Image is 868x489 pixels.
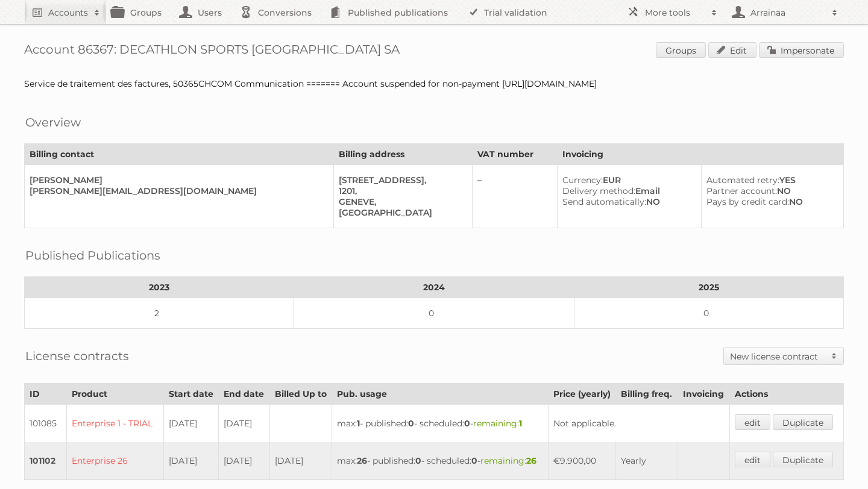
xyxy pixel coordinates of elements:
[730,350,825,363] h2: New license contract
[473,165,557,228] td: –
[334,144,473,165] th: Billing address
[67,442,163,480] td: Enterprise 26
[706,175,779,185] span: Automated retry:
[25,144,334,165] th: Billing contact
[332,442,548,480] td: max: - published: - scheduled: -
[562,196,691,207] div: NO
[708,42,756,58] a: Edit
[357,455,367,466] strong: 26
[574,298,843,329] td: 0
[408,418,414,429] strong: 0
[747,7,826,19] h2: Arrainaa
[269,442,332,480] td: [DATE]
[163,405,219,443] td: [DATE]
[25,405,67,443] td: 101085
[706,196,789,207] span: Pays by credit card:
[269,384,332,405] th: Billed Up to
[25,277,294,298] th: 2023
[729,384,843,405] th: Actions
[548,405,729,443] td: Not applicable.
[480,455,536,466] span: remaining:
[735,452,770,467] a: edit
[24,42,844,60] h1: Account 86367: DECATHLON SPORTS [GEOGRAPHIC_DATA] SA
[656,42,706,58] a: Groups
[25,384,67,405] th: ID
[25,347,129,365] h2: License contracts
[562,185,635,196] span: Delivery method:
[471,455,477,466] strong: 0
[219,442,270,480] td: [DATE]
[332,384,548,405] th: Pub. usage
[574,277,843,298] th: 2025
[519,418,522,429] strong: 1
[415,455,421,466] strong: 0
[759,42,844,58] a: Impersonate
[339,207,462,218] div: [GEOGRAPHIC_DATA]
[473,144,557,165] th: VAT number
[548,442,616,480] td: €9.900,00
[735,414,770,430] a: edit
[473,418,522,429] span: remaining:
[773,414,833,430] a: Duplicate
[562,175,691,185] div: EUR
[24,78,844,89] div: Service de traitement des factures, 50365CHCOM Communication ======= Account suspended for non-pa...
[163,442,219,480] td: [DATE]
[825,347,843,364] span: Toggle
[557,144,843,165] th: Invoicing
[219,405,270,443] td: [DATE]
[163,384,219,405] th: Start date
[562,196,646,207] span: Send automatically:
[706,175,834,185] div: YES
[526,455,536,466] strong: 26
[464,418,470,429] strong: 0
[25,298,294,329] td: 2
[294,277,574,298] th: 2024
[339,175,462,185] div: [STREET_ADDRESS],
[48,7,88,19] h2: Accounts
[30,185,324,196] div: [PERSON_NAME][EMAIL_ADDRESS][DOMAIN_NAME]
[616,384,678,405] th: Billing freq.
[616,442,678,480] td: Yearly
[562,185,691,196] div: Email
[357,418,360,429] strong: 1
[219,384,270,405] th: End date
[30,175,324,185] div: [PERSON_NAME]
[67,405,163,443] td: Enterprise 1 - TRIAL
[645,7,705,19] h2: More tools
[25,113,81,131] h2: Overview
[724,347,843,364] a: New license contract
[773,452,833,467] a: Duplicate
[25,442,67,480] td: 101102
[706,196,834,207] div: NO
[339,185,462,196] div: 1201,
[294,298,574,329] td: 0
[706,185,777,196] span: Partner account:
[25,246,160,264] h2: Published Publications
[706,185,834,196] div: NO
[339,196,462,207] div: GENEVE,
[548,384,616,405] th: Price (yearly)
[67,384,163,405] th: Product
[678,384,730,405] th: Invoicing
[562,175,603,185] span: Currency:
[332,405,548,443] td: max: - published: - scheduled: -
